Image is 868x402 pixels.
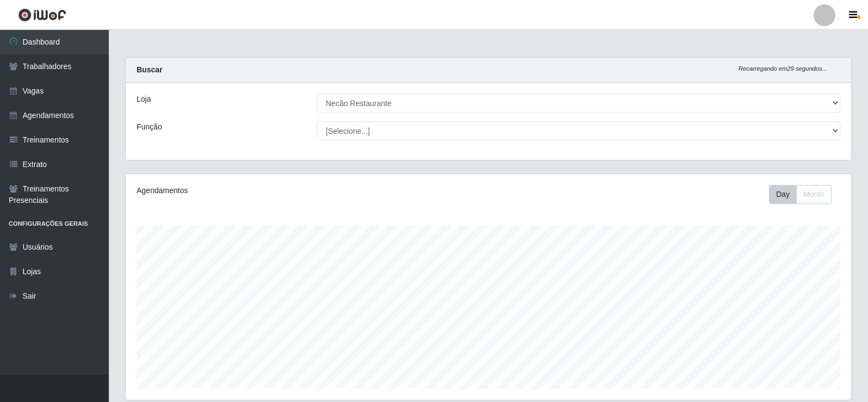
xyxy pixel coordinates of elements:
label: Função [137,121,162,133]
button: Month [796,185,832,204]
img: CoreUI Logo [18,8,66,22]
button: Day [769,185,797,204]
label: Loja [137,94,151,105]
i: Recarregando em 29 segundos... [738,65,827,72]
strong: Buscar [137,65,162,74]
div: First group [769,185,832,204]
div: Agendamentos [137,185,420,196]
div: Toolbar with button groups [769,185,840,204]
